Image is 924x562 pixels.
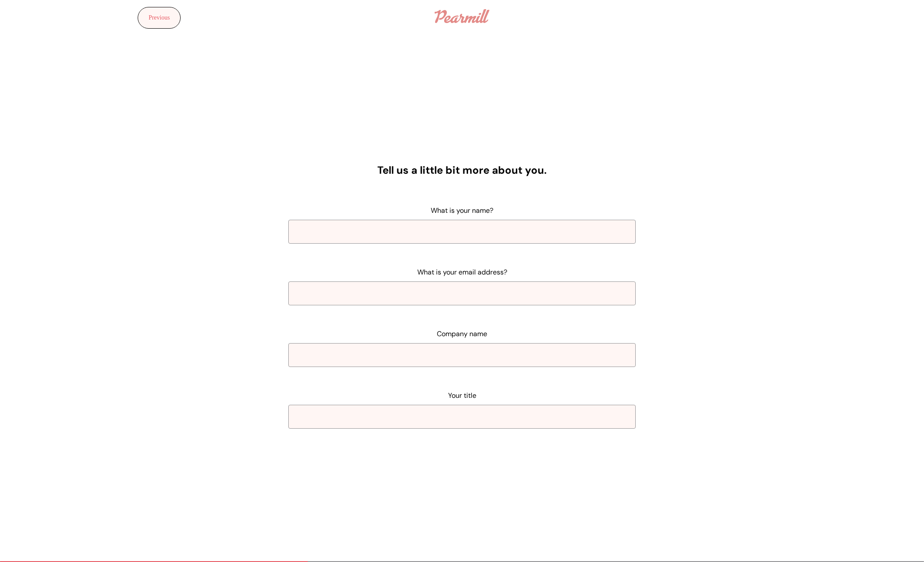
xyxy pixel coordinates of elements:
[437,329,487,338] p: Company name
[377,163,547,177] h2: Tell us a little bit more about you.
[431,206,493,215] p: What is your name?
[448,391,476,400] p: Your title
[417,268,507,277] p: What is your email address?
[435,9,489,23] img: Logo
[138,7,181,29] button: Previous
[430,5,493,27] a: Logo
